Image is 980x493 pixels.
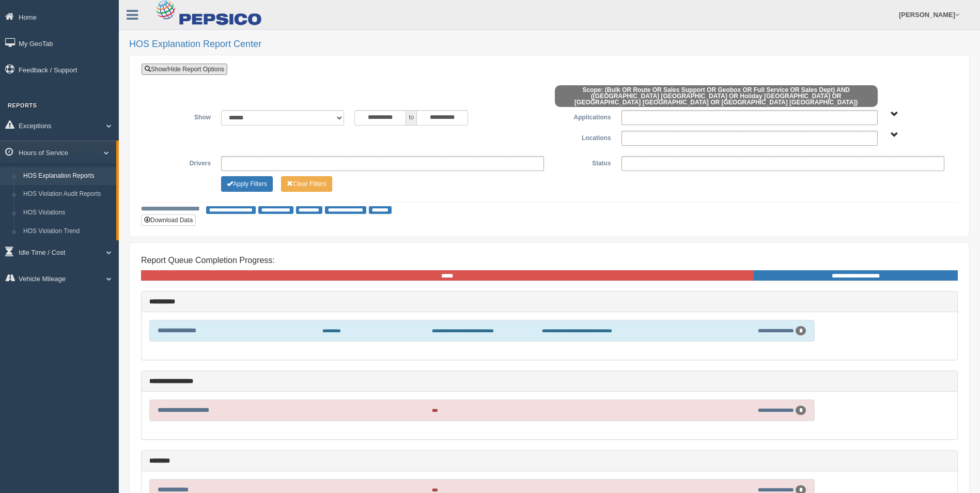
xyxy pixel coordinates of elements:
label: Locations [550,131,616,143]
button: Change Filter Options [281,176,332,192]
button: Download Data [141,214,196,226]
h2: HOS Explanation Report Center [129,39,970,50]
label: Status [549,156,616,168]
span: to [406,110,416,126]
a: Show/Hide Report Options [142,64,227,75]
a: HOS Violation Trend [19,222,116,241]
label: Show [149,110,216,122]
a: HOS Explanation Reports [19,167,116,186]
label: Applications [549,110,616,122]
button: Change Filter Options [221,176,273,192]
h4: Report Queue Completion Progress: [141,256,958,265]
a: HOS Violations [19,204,116,222]
a: HOS Violation Audit Reports [19,185,116,204]
label: Drivers [149,156,216,168]
span: Scope: (Bulk OR Route OR Sales Support OR Geobox OR Full Service OR Sales Dept) AND ([GEOGRAPHIC_... [555,85,878,107]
